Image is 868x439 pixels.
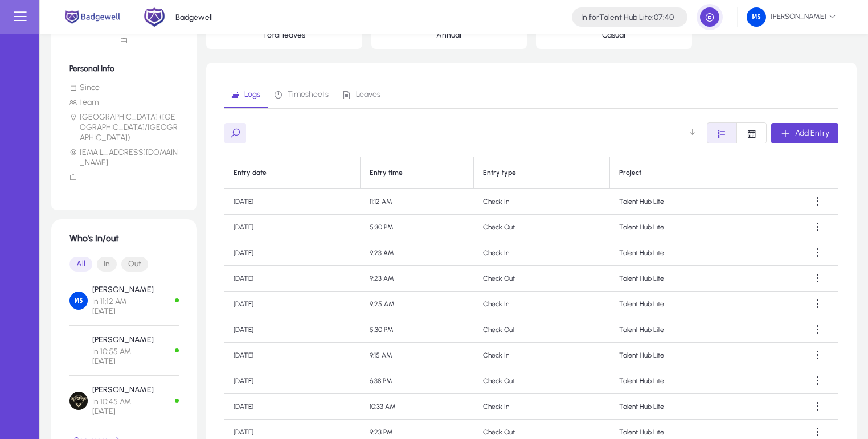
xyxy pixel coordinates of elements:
[361,292,474,317] td: 9:25 AM
[654,13,674,22] span: 07:40
[224,189,361,215] td: [DATE]
[474,343,610,368] td: Check In
[619,169,739,177] div: Project
[215,30,353,40] p: Total leaves
[483,169,516,177] div: Entry type
[69,97,179,108] li: team
[121,257,148,272] button: Out
[610,368,748,394] td: Talent Hub Lite
[69,112,179,143] li: [GEOGRAPHIC_DATA] ([GEOGRAPHIC_DATA]/[GEOGRAPHIC_DATA])
[747,7,836,27] span: [PERSON_NAME]
[380,30,518,40] p: Annual
[361,343,474,368] td: 9:15 AM
[92,285,154,294] p: [PERSON_NAME]
[795,128,829,138] span: Add Entry
[336,81,388,108] a: Leaves
[361,368,474,394] td: 6:38 PM
[92,297,154,316] span: In 11:12 AM [DATE]
[474,215,610,240] td: Check Out
[361,240,474,266] td: 9:23 AM
[224,292,361,317] td: [DATE]
[224,394,361,420] td: [DATE]
[69,257,92,272] button: All
[610,189,748,215] td: Talent Hub Lite
[610,240,748,266] td: Talent Hub Lite
[69,292,88,310] img: mahmoud srour
[361,157,474,189] th: Entry time
[234,169,351,177] div: Entry date
[224,343,361,368] td: [DATE]
[92,385,154,395] p: [PERSON_NAME]
[545,30,683,40] p: Casual
[581,13,674,22] h4: Talent Hub Lite
[224,266,361,292] td: [DATE]
[92,397,154,416] span: In 10:45 AM [DATE]
[474,317,610,343] td: Check Out
[619,169,641,177] div: Project
[244,91,260,99] span: Logs
[144,6,165,28] img: 2.png
[361,266,474,292] td: 9:23 AM
[224,368,361,394] td: [DATE]
[610,394,748,420] td: Talent Hub Lite
[69,83,179,93] li: Since
[92,347,154,366] span: In 10:55 AM [DATE]
[581,13,599,22] span: In for
[610,266,748,292] td: Talent Hub Lite
[474,240,610,266] td: Check In
[224,240,361,266] td: [DATE]
[92,335,154,344] p: [PERSON_NAME]
[474,292,610,317] td: Check In
[707,122,767,143] mat-button-toggle-group: Font Style
[747,7,766,27] img: 134.png
[175,13,213,22] p: Badgewell
[361,215,474,240] td: 5:30 PM
[771,123,838,143] button: Add Entry
[474,189,610,215] td: Check In
[361,189,474,215] td: 11:12 AM
[69,147,179,168] li: [EMAIL_ADDRESS][DOMAIN_NAME]
[234,169,267,177] div: Entry date
[610,317,748,343] td: Talent Hub Lite
[69,253,179,276] mat-button-toggle-group: Font Style
[69,233,179,244] h1: Who's In/out
[69,392,88,410] img: Hazem Mourad
[483,169,600,177] div: Entry type
[610,292,748,317] td: Talent Hub Lite
[224,317,361,343] td: [DATE]
[738,7,845,27] button: [PERSON_NAME]
[224,81,268,108] a: Logs
[224,215,361,240] td: [DATE]
[361,317,474,343] td: 5:30 PM
[63,9,122,25] img: main.png
[610,215,748,240] td: Talent Hub Lite
[610,343,748,368] td: Talent Hub Lite
[268,81,336,108] a: Timesheets
[652,13,654,22] span: :
[361,394,474,420] td: 10:33 AM
[69,64,179,73] h6: Personal Info
[288,91,329,99] span: Timesheets
[97,257,117,272] button: In
[356,91,380,99] span: Leaves
[474,394,610,420] td: Check In
[474,368,610,394] td: Check Out
[474,266,610,292] td: Check Out
[69,342,88,360] img: Mahmoud Samy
